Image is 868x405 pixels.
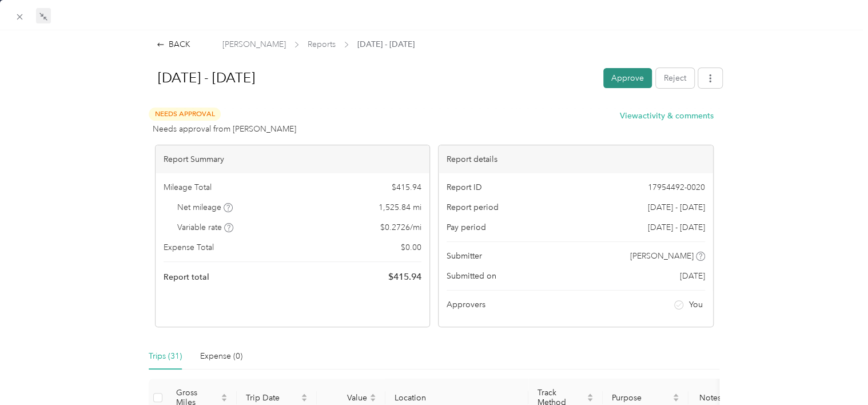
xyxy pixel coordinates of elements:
[246,393,298,403] span: Trip Date
[177,221,233,233] span: Variable rate
[146,64,595,92] h1: Aug 1 - 31, 2025
[149,350,182,363] div: Trips (31)
[447,299,485,311] span: Approvers
[221,392,228,399] span: caret-up
[672,392,679,399] span: caret-up
[164,241,214,253] span: Expense Total
[447,201,499,213] span: Report period
[177,201,233,213] span: Net mileage
[153,123,296,135] span: Needs approval from [PERSON_NAME]
[326,393,367,403] span: Value
[369,392,376,399] span: caret-up
[447,181,482,193] span: Report ID
[603,68,652,88] button: Approve
[149,108,221,121] span: Needs Approval
[648,221,705,233] span: [DATE] - [DATE]
[221,396,228,403] span: caret-down
[447,221,486,233] span: Pay period
[222,38,286,50] span: [PERSON_NAME]
[680,270,705,282] span: [DATE]
[357,38,415,50] span: [DATE] - [DATE]
[630,250,694,262] span: [PERSON_NAME]
[439,145,713,173] div: Report details
[164,181,212,193] span: Mileage Total
[392,181,421,193] span: $ 415.94
[656,68,694,88] button: Reject
[156,145,430,173] div: Report Summary
[447,250,482,262] span: Submitter
[587,396,594,403] span: caret-down
[301,392,308,399] span: caret-up
[401,241,421,253] span: $ 0.00
[157,38,190,50] div: BACK
[379,201,421,213] span: 1,525.84 mi
[369,396,376,403] span: caret-down
[612,393,670,403] span: Purpose
[301,396,308,403] span: caret-down
[380,221,421,233] span: $ 0.2726 / mi
[447,270,496,282] span: Submitted on
[308,38,336,50] span: Reports
[648,201,705,213] span: [DATE] - [DATE]
[388,270,421,284] span: $ 415.94
[804,341,868,405] iframe: Everlance-gr Chat Button Frame
[672,396,679,403] span: caret-down
[164,271,209,283] span: Report total
[200,350,242,363] div: Expense (0)
[689,299,703,311] span: You
[648,181,705,193] span: 17954492-0020
[587,392,594,399] span: caret-up
[620,110,714,122] button: Viewactivity & comments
